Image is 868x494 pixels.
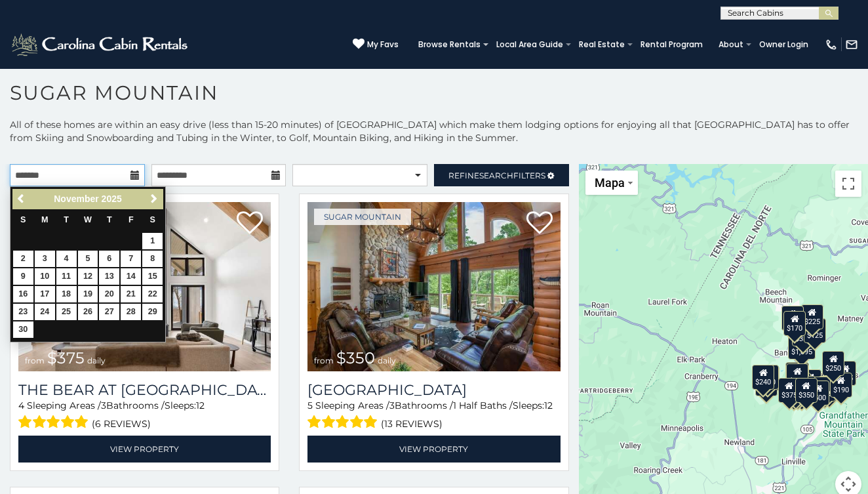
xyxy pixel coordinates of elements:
[367,39,399,51] span: My Favs
[99,251,119,267] a: 6
[448,171,545,180] span: Refine Filters
[753,35,815,54] a: Owner Login
[142,233,163,249] a: 1
[490,35,570,54] a: Local Area Guide
[196,400,205,411] span: 12
[822,351,844,376] div: $250
[13,321,33,338] a: 30
[307,202,560,371] img: Grouse Moor Lodge
[788,335,816,360] div: $1,095
[78,268,98,285] a: 12
[101,400,106,411] span: 3
[784,311,806,336] div: $170
[786,362,808,387] div: $190
[78,251,98,267] a: 5
[78,286,98,302] a: 19
[544,400,553,411] span: 12
[142,268,163,285] a: 15
[142,304,163,320] a: 29
[307,381,560,399] a: [GEOGRAPHIC_DATA]
[835,361,857,386] div: $155
[353,38,399,51] a: My Favs
[479,171,513,180] span: Search
[18,400,24,411] span: 4
[56,251,77,267] a: 4
[795,378,818,403] div: $350
[845,38,858,51] img: mail-regular-white.png
[99,268,119,285] a: 13
[307,202,560,371] a: Grouse Moor Lodge from $350 daily
[814,377,837,401] div: $195
[121,251,141,267] a: 7
[453,400,513,411] span: 1 Half Baths /
[434,164,569,186] a: RefineSearchFilters
[142,251,163,267] a: 8
[64,215,69,224] span: Tuesday
[107,215,112,224] span: Thursday
[830,373,852,398] div: $190
[20,215,26,224] span: Sunday
[13,251,33,267] a: 2
[13,304,33,320] a: 23
[56,286,77,302] a: 18
[314,209,411,225] a: Sugar Mountain
[752,365,774,390] div: $240
[92,415,151,432] span: (6 reviews)
[35,286,55,302] a: 17
[16,194,27,204] span: Previous
[35,268,55,285] a: 10
[35,251,55,267] a: 3
[526,210,553,237] a: Add to favorites
[314,356,334,365] span: from
[56,304,77,320] a: 25
[801,304,823,329] div: $225
[804,318,827,343] div: $125
[56,268,77,285] a: 11
[825,38,838,51] img: phone-regular-white.png
[712,35,750,54] a: About
[128,215,134,224] span: Friday
[634,35,709,54] a: Rental Program
[146,191,162,207] a: Next
[149,194,159,204] span: Next
[87,356,106,365] span: daily
[585,171,638,195] button: Cambiar estilo del mapa
[307,436,560,463] a: View Property
[307,381,560,399] h3: Grouse Moor Lodge
[47,348,85,367] span: $375
[808,381,830,405] div: $500
[18,381,271,399] h3: The Bear At Sugar Mountain
[595,176,625,190] span: Mapa
[781,306,804,331] div: $240
[99,304,119,320] a: 27
[336,348,375,367] span: $350
[54,194,98,204] span: November
[572,35,631,54] a: Real Estate
[35,304,55,320] a: 24
[102,194,122,204] span: 2025
[787,363,809,388] div: $300
[121,286,141,302] a: 21
[10,31,191,58] img: White-1-2.png
[14,191,30,207] a: Previous
[237,210,263,237] a: Add to favorites
[78,304,98,320] a: 26
[84,215,92,224] span: Wednesday
[13,286,33,302] a: 16
[378,356,396,365] span: daily
[18,399,271,432] div: Sleeping Areas / Bathrooms / Sleeps:
[121,268,141,285] a: 14
[778,378,800,403] div: $375
[121,304,141,320] a: 28
[41,215,49,224] span: Monday
[18,436,271,463] a: View Property
[13,268,33,285] a: 9
[150,215,155,224] span: Saturday
[412,35,487,54] a: Browse Rentals
[835,171,861,197] button: Activar o desactivar la vista de pantalla completa
[25,356,45,365] span: from
[799,369,821,394] div: $200
[381,415,443,432] span: (13 reviews)
[142,286,163,302] a: 22
[389,400,395,411] span: 3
